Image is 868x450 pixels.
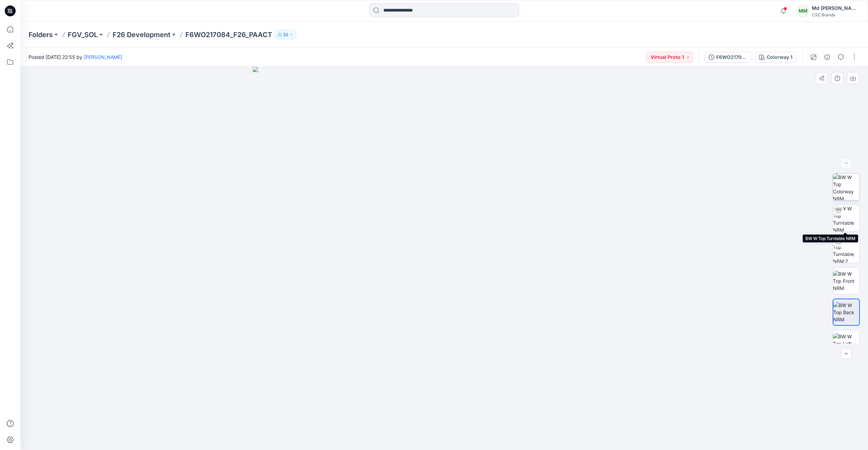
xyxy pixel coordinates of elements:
span: Posted [DATE] 22:55 by [29,53,122,61]
button: Colorway 1 [755,52,797,63]
img: BW W Top Turntable NRM 2 [833,236,859,263]
img: eyJhbGciOiJIUzI1NiIsImtpZCI6IjAiLCJzbHQiOiJzZXMiLCJ0eXAiOiJKV1QifQ.eyJkYXRhIjp7InR5cGUiOiJzdG9yYW... [253,67,636,450]
div: MM [797,5,809,17]
div: CSC Brands [812,12,859,17]
a: Folders [29,30,53,39]
img: BW W Top Front NRM [833,270,859,292]
img: BW W Top Left NRM [833,333,859,354]
a: F26 Development [113,30,170,39]
p: F6WO217084_F26_PAACT [185,30,272,39]
button: 52 [275,30,297,39]
div: F6WO217084_F26_PAACT_VP1 [716,53,748,61]
button: Details [822,52,833,63]
div: Colorway 1 [767,53,792,61]
div: Md [PERSON_NAME] [812,4,859,12]
a: [PERSON_NAME] [84,54,122,60]
img: BW W Top Colorway NRM [833,174,859,200]
img: BW W Top Turntable NRM [833,205,859,231]
button: F6WO217084_F26_PAACT_VP1 [704,52,752,63]
a: FGV_SOL [68,30,98,39]
img: BW W Top Back NRM [833,302,859,323]
p: 52 [283,31,288,38]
